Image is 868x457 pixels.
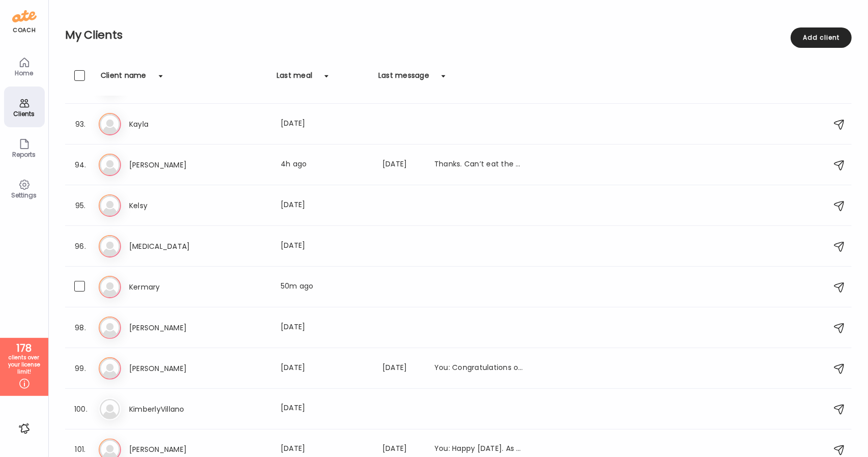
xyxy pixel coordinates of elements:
h3: [PERSON_NAME] [129,322,219,334]
div: [DATE] [281,199,370,212]
div: 93. [74,118,86,130]
div: coach [13,26,36,35]
div: Settings [6,192,43,198]
div: [DATE] [382,362,422,375]
div: Last message [378,70,429,87]
div: Thanks. Can’t eat the yogurt so I’ll move it to dinner. [434,159,524,171]
h2: My Clients [65,27,852,43]
div: [DATE] [281,322,370,334]
div: Clients [6,110,43,117]
div: [DATE] [281,403,370,415]
div: 4h ago [281,159,370,171]
div: You: Congratulations on the new milestone! [434,362,524,375]
img: ate [12,8,37,24]
div: 95. [74,199,86,212]
h3: [PERSON_NAME] [129,159,219,171]
div: 94. [74,159,86,171]
div: 98. [74,322,86,334]
div: 100. [74,403,86,415]
div: [DATE] [281,362,370,375]
div: Client name [101,70,146,87]
div: Last meal [277,70,312,87]
div: 50m ago [281,281,370,293]
div: You: Happy [DATE]. As you ease into planning your meals out for the week and strategizing--- Do y... [434,444,524,456]
div: clients over your license limit! [4,354,45,376]
div: Home [6,70,43,76]
div: [DATE] [281,240,370,252]
div: Add client [791,27,852,48]
div: [DATE] [382,444,422,456]
h3: KimberlyVillano [129,403,219,415]
h3: Kelsy [129,199,219,212]
div: 101. [74,444,86,456]
div: Reports [6,151,43,158]
h3: Kermary [129,281,219,293]
h3: [PERSON_NAME] [129,362,219,375]
div: [DATE] [281,444,370,456]
h3: [MEDICAL_DATA] [129,240,219,252]
h3: [PERSON_NAME] [129,444,219,456]
div: [DATE] [382,159,422,171]
div: 178 [4,342,45,354]
div: 96. [74,240,86,252]
div: [DATE] [281,118,370,130]
h3: Kayla [129,118,219,130]
div: 99. [74,362,86,375]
